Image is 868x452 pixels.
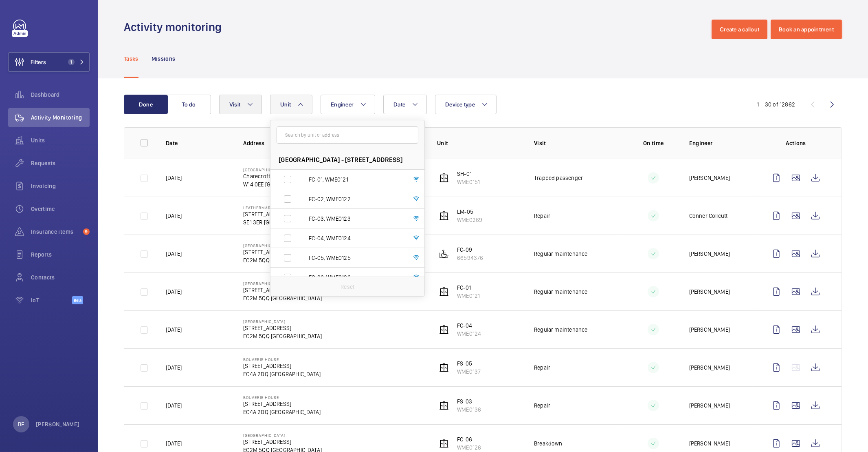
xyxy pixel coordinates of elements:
[243,395,321,400] p: Bouverie House
[243,319,322,324] p: [GEOGRAPHIC_DATA]
[534,326,587,334] p: Regular maintenance
[457,292,480,300] p: WME0121
[83,228,90,235] span: 9
[439,363,449,372] img: elevator.svg
[31,182,90,190] span: Invoicing
[393,101,405,108] span: Date
[457,178,480,186] p: WME0151
[534,288,587,296] p: Regular maintenance
[31,136,90,144] span: Units
[457,170,480,178] p: SH-01
[437,139,521,147] p: Unit
[243,370,321,378] p: EC4A 2DQ [GEOGRAPHIC_DATA]
[534,139,618,147] p: Visit
[31,159,90,167] span: Requests
[712,20,767,39] button: Create a callout
[166,288,182,296] p: [DATE]
[152,55,176,63] p: Missions
[445,101,475,108] span: Device type
[243,294,322,302] p: EC2M 5QQ [GEOGRAPHIC_DATA]
[689,326,730,334] p: [PERSON_NAME]
[457,208,482,216] p: LM-05
[243,408,321,416] p: EC4A 2DQ [GEOGRAPHIC_DATA]
[457,216,482,224] p: WME0269
[439,211,449,221] img: elevator.svg
[534,250,587,258] p: Regular maintenance
[534,401,550,410] p: Repair
[270,95,312,114] button: Unit
[457,405,481,414] p: WME0136
[243,248,322,256] p: [STREET_ADDRESS]
[309,234,403,242] span: FC-04, WME0124
[243,438,322,446] p: [STREET_ADDRESS]
[383,95,427,114] button: Date
[166,212,182,220] p: [DATE]
[309,175,403,184] span: FC-01, WME0121
[243,139,424,147] p: Address
[689,139,754,147] p: Engineer
[243,210,315,218] p: [STREET_ADDRESS],
[457,397,481,405] p: FS-03
[243,357,321,362] p: Bouverie House
[8,52,90,72] button: Filters1
[771,20,842,39] button: Book an appointment
[534,439,563,448] p: Breakdown
[229,101,240,108] span: Visit
[631,139,676,147] p: On time
[457,368,481,376] p: WME0137
[124,95,168,114] button: Done
[309,195,403,203] span: FC-02, WME0122
[689,174,730,182] p: [PERSON_NAME]
[457,330,481,338] p: WME0124
[534,363,550,372] p: Repair
[309,215,403,223] span: FC-03, WME0123
[243,167,316,172] p: [GEOGRAPHIC_DATA]
[166,363,182,372] p: [DATE]
[31,205,90,213] span: Overtime
[457,284,480,292] p: FC-01
[689,439,730,448] p: [PERSON_NAME]
[68,59,75,65] span: 1
[36,420,80,428] p: [PERSON_NAME]
[243,324,322,332] p: [STREET_ADDRESS]
[439,439,449,448] img: elevator.svg
[757,100,795,109] div: 1 – 30 of 12862
[457,254,483,262] p: 66594376
[243,243,322,248] p: [GEOGRAPHIC_DATA]
[457,359,481,368] p: FS-05
[167,95,211,114] button: To do
[243,180,316,188] p: W14 0EE [GEOGRAPHIC_DATA]
[457,246,483,254] p: FC-09
[72,296,83,304] span: Beta
[243,281,322,286] p: [GEOGRAPHIC_DATA]
[124,55,138,63] p: Tasks
[243,286,322,294] p: [STREET_ADDRESS]
[31,296,72,304] span: IoT
[243,362,321,370] p: [STREET_ADDRESS]
[767,139,825,147] p: Actions
[457,443,481,452] p: WME0126
[309,273,403,281] span: FC-06, WME0126
[243,256,322,264] p: EC2M 5QQ [GEOGRAPHIC_DATA]
[31,228,80,236] span: Insurance items
[439,287,449,297] img: elevator.svg
[243,205,315,210] p: Leathermarket
[166,401,182,410] p: [DATE]
[689,288,730,296] p: [PERSON_NAME]
[166,250,182,258] p: [DATE]
[689,212,728,220] p: Conner Collcutt
[321,95,375,114] button: Engineer
[166,139,230,147] p: Date
[31,113,90,122] span: Activity Monitoring
[439,249,449,259] img: platform_lift.svg
[457,321,481,330] p: FC-04
[31,58,46,66] span: Filters
[219,95,262,114] button: Visit
[166,174,182,182] p: [DATE]
[243,433,322,438] p: [GEOGRAPHIC_DATA]
[31,273,90,281] span: Contacts
[166,326,182,334] p: [DATE]
[689,363,730,372] p: [PERSON_NAME]
[309,254,403,262] span: FC-05, WME0125
[435,95,497,114] button: Device type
